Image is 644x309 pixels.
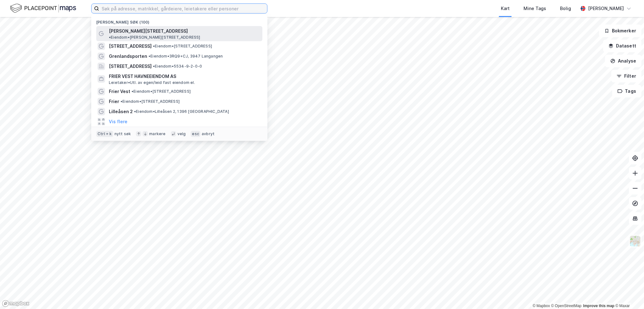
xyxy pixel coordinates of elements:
span: Eiendom • [PERSON_NAME][STREET_ADDRESS] [109,35,200,40]
span: • [134,109,136,114]
span: • [132,89,133,94]
button: Tags [612,85,641,97]
span: • [148,54,150,58]
button: Datasett [603,40,641,52]
span: Eiendom • [STREET_ADDRESS] [120,99,180,104]
div: [PERSON_NAME] søk (100) [91,15,267,26]
span: • [109,35,111,40]
a: Mapbox [533,304,550,308]
div: Ctrl + k [96,131,113,137]
button: Vis flere [109,118,127,125]
div: Bolig [560,5,571,12]
div: [PERSON_NAME] [588,5,624,12]
span: Lilleåsen 2 [109,108,133,115]
a: Mapbox homepage [2,300,30,307]
button: Bokmerker [599,25,641,37]
span: [STREET_ADDRESS] [109,42,152,50]
div: markere [149,131,165,136]
span: Eiendom • [STREET_ADDRESS] [132,89,191,94]
span: • [153,44,155,48]
span: Frier Vest [109,88,130,95]
span: Eiendom • Lilleåsen 2, 1396 [GEOGRAPHIC_DATA] [134,109,229,114]
div: Mine Tags [524,5,546,12]
span: [PERSON_NAME][STREET_ADDRESS] [109,27,188,35]
span: Leietaker • Utl. av egen/leid fast eiendom el. [109,80,195,85]
div: Kart [501,5,510,12]
span: Eiendom • [STREET_ADDRESS] [153,44,212,49]
div: avbryt [202,131,215,136]
span: FRIER VEST HAVNEEIENDOM AS [109,73,260,80]
span: Eiendom • 3RQ9+CJ, 3947 Langangen [148,54,223,59]
span: Eiendom • 5534-9-2-0-0 [153,64,202,69]
div: velg [177,131,186,136]
div: nytt søk [115,131,131,136]
span: Grenlandsporten [109,52,147,60]
a: Improve this map [583,304,614,308]
span: • [120,99,122,104]
input: Søk på adresse, matrikkel, gårdeiere, leietakere eller personer [99,4,267,13]
button: Filter [611,70,641,82]
div: esc [191,131,200,137]
a: OpenStreetMap [551,304,582,308]
span: Frier [109,98,119,105]
div: Kontrollprogram for chat [613,279,644,309]
img: Z [629,235,641,247]
span: • [153,64,155,69]
img: logo.f888ab2527a4732fd821a326f86c7f29.svg [10,3,76,14]
iframe: Chat Widget [613,279,644,309]
button: Analyse [605,55,641,67]
span: [STREET_ADDRESS] [109,63,152,70]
